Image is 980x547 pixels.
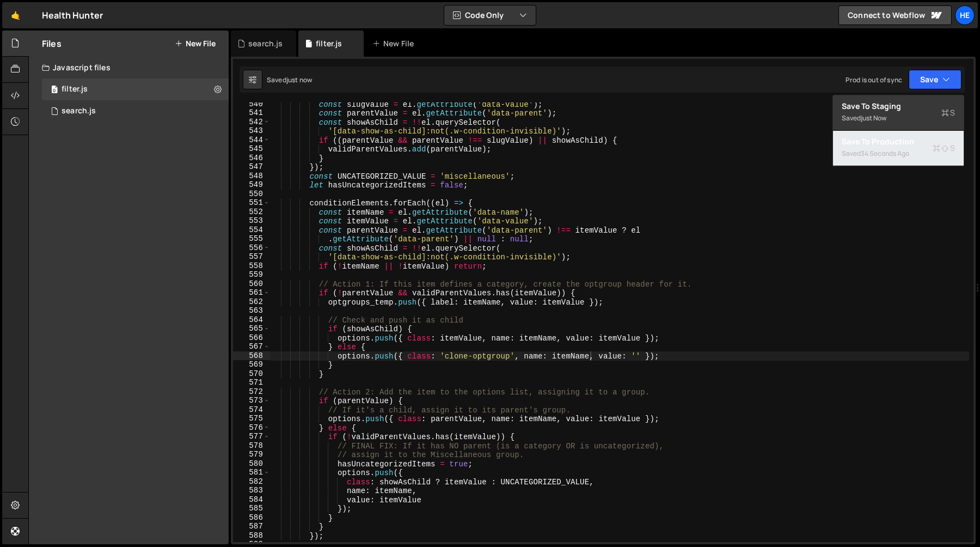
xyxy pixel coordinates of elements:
div: 580 [233,459,270,469]
div: 561 [233,288,270,297]
div: 556 [233,244,270,253]
div: 549 [233,180,270,190]
div: Javascript files [29,57,229,78]
div: Save to Staging [842,101,955,112]
div: 567 [233,342,270,351]
button: Save [909,70,961,89]
div: 548 [233,172,270,181]
span: S [941,107,955,118]
div: 562 [233,297,270,307]
div: 550 [233,190,270,199]
div: 557 [233,252,270,262]
div: 572 [233,387,270,397]
div: 575 [233,414,270,423]
div: Saved [842,112,955,125]
div: 570 [233,369,270,379]
div: 559 [233,270,270,279]
div: 568 [233,351,270,361]
div: Save to Production [842,136,955,147]
a: Connect to Webflow [838,5,952,25]
div: 542 [233,118,270,127]
div: 581 [233,468,270,477]
div: 563 [233,306,270,315]
div: 588 [233,531,270,540]
div: 16494/45041.js [42,100,229,122]
div: search.js [248,38,283,49]
div: Code Only [832,95,964,167]
h2: Files [42,38,62,50]
div: 579 [233,450,270,459]
div: 541 [233,108,270,118]
a: He [955,5,975,25]
div: Health Hunter [42,9,103,22]
div: 540 [233,100,270,109]
div: 558 [233,262,270,271]
div: 544 [233,136,270,145]
button: New File [175,39,216,48]
div: 574 [233,405,270,415]
div: just now [286,75,312,84]
div: 545 [233,144,270,154]
button: Code Only [444,5,536,25]
div: 566 [233,333,270,343]
span: S [933,143,955,154]
div: 34 seconds ago [861,149,909,158]
div: 577 [233,432,270,441]
div: 555 [233,234,270,244]
div: New File [372,38,418,49]
div: 553 [233,216,270,226]
div: 573 [233,396,270,405]
div: just now [861,113,886,123]
div: 547 [233,162,270,172]
div: 546 [233,154,270,163]
div: 565 [233,324,270,333]
div: filter.js [62,84,88,94]
div: 564 [233,315,270,325]
div: 571 [233,378,270,387]
button: Save to StagingS Savedjust now [833,95,964,131]
div: 552 [233,208,270,217]
div: 582 [233,477,270,487]
div: 584 [233,495,270,505]
span: 0 [51,86,58,95]
button: Save to ProductionS Saved34 seconds ago [833,131,964,166]
div: 583 [233,486,270,495]
div: 560 [233,279,270,289]
div: 585 [233,504,270,513]
div: filter.js [316,38,342,49]
div: 569 [233,360,270,369]
div: 551 [233,198,270,208]
div: Saved [267,75,312,84]
div: Prod is out of sync [846,75,902,84]
div: 587 [233,522,270,531]
div: 554 [233,226,270,235]
div: 586 [233,513,270,522]
a: 🤙 [2,2,29,28]
div: search.js [62,106,96,116]
div: Saved [842,147,955,160]
div: 578 [233,441,270,451]
div: 16494/44708.js [42,78,229,100]
div: 543 [233,126,270,136]
div: 576 [233,423,270,433]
